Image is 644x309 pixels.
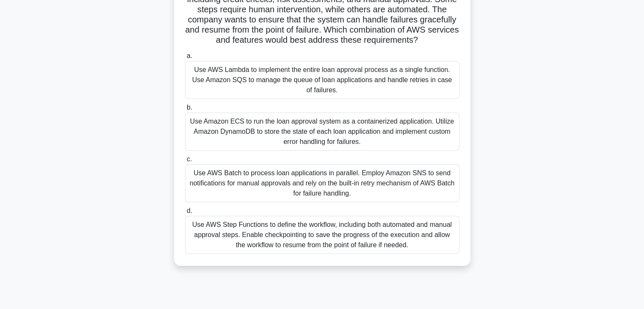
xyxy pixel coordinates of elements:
[187,104,192,111] span: b.
[185,61,459,99] div: Use AWS Lambda to implement the entire loan approval process as a single function. Use Amazon SQS...
[185,113,459,151] div: Use Amazon ECS to run the loan approval system as a containerized application. Utilize Amazon Dyn...
[187,155,192,163] span: c.
[185,164,459,202] div: Use AWS Batch to process loan applications in parallel. Employ Amazon SNS to send notifications f...
[187,52,192,59] span: a.
[185,216,459,254] div: Use AWS Step Functions to define the workflow, including both automated and manual approval steps...
[187,207,192,214] span: d.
